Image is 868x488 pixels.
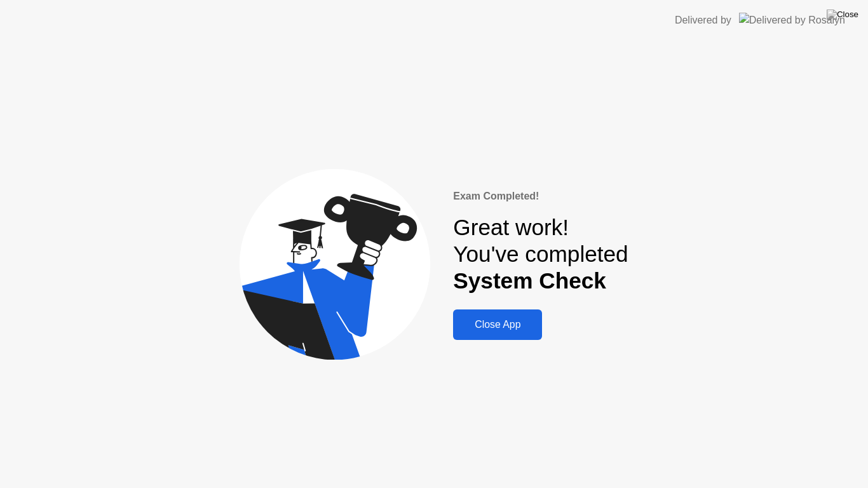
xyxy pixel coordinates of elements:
img: Close [827,10,858,20]
div: Delivered by [675,13,731,28]
b: System Check [453,268,606,293]
div: Exam Completed! [453,189,628,204]
button: Close App [453,309,542,340]
div: Close App [457,319,538,330]
img: Delivered by Rosalyn [739,13,845,27]
div: Great work! You've completed [453,214,628,295]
